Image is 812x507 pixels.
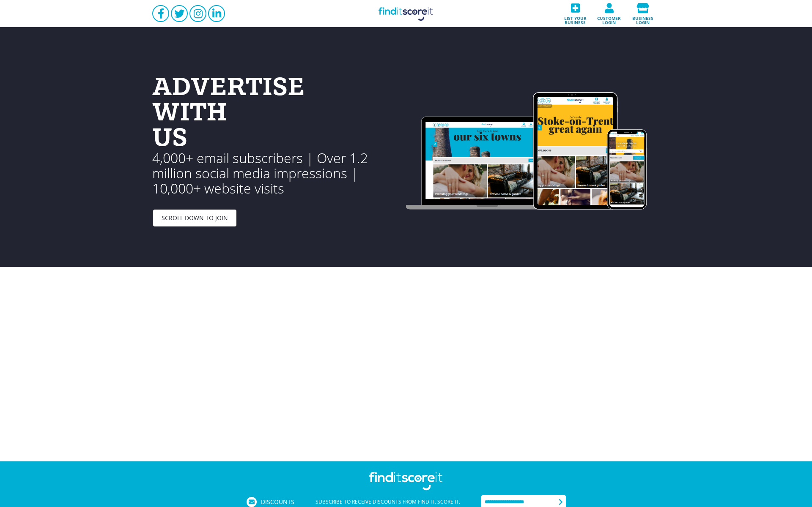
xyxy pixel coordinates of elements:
[592,0,626,27] a: Customer login
[628,13,657,25] span: Business login
[558,0,592,27] a: List your business
[152,54,261,150] h1: ADVERTISE WITH US
[561,13,590,25] span: List your business
[626,0,660,27] a: Business login
[152,150,406,196] p: 4,000+ email subscribers | Over 1.2 million social media impressions | 10,000+ website visits
[595,13,623,25] span: Customer login
[261,499,294,505] span: Discounts
[294,497,481,507] div: Subscribe to receive discounts from Find it. Score it.
[153,210,236,226] a: SCROLL DOWN TO JOIN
